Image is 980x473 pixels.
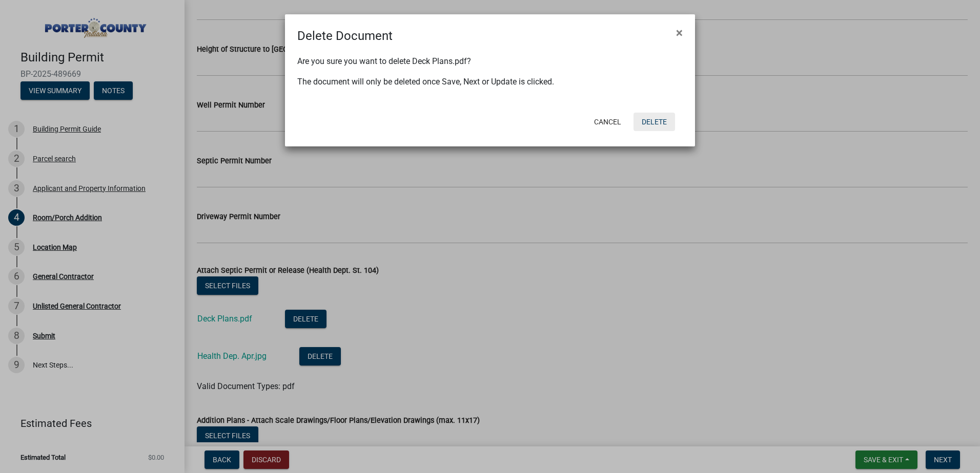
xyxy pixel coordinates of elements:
[586,113,629,131] button: Cancel
[634,113,675,131] button: Delete
[668,18,691,47] button: Close
[297,27,393,45] h4: Delete Document
[297,76,683,88] p: The document will only be deleted once Save, Next or Update is clicked.
[676,26,683,40] span: ×
[297,55,683,68] p: Are you sure you want to delete Deck Plans.pdf?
